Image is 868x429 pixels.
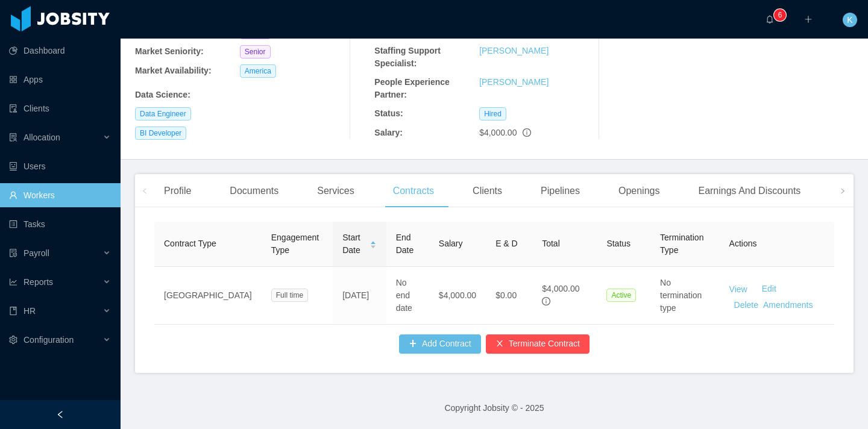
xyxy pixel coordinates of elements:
[9,307,17,315] i: icon: book
[840,188,846,194] i: icon: right
[542,297,550,305] span: info-circle
[778,9,782,21] p: 6
[439,239,463,248] span: Salary
[486,334,590,354] button: icon: closeTerminate Contract
[24,306,36,316] span: HR
[439,290,476,300] span: $4,000.00
[479,107,506,121] span: Hired
[374,77,450,99] b: People Experience Partner:
[24,133,60,142] span: Allocation
[495,239,518,248] span: E & D
[271,289,308,302] span: Full time
[220,174,288,208] div: Documents
[142,188,148,194] i: icon: left
[370,239,377,248] div: Sort
[609,174,670,208] div: Openings
[154,267,262,325] td: [GEOGRAPHIC_DATA]
[660,233,703,255] span: Termination Type
[121,387,868,429] footer: Copyright Jobsity © - 2025
[542,284,579,293] span: $4,000.00
[307,174,363,208] div: Services
[135,66,212,75] b: Market Availability:
[374,108,403,118] b: Status:
[650,267,720,325] td: No termination type
[9,96,111,121] a: icon: auditClients
[479,46,549,55] a: [PERSON_NAME]
[479,128,517,137] span: $4,000.00
[271,233,319,255] span: Engagement Type
[606,289,636,302] span: Active
[164,239,216,248] span: Contract Type
[370,243,376,247] i: icon: caret-down
[9,154,111,178] a: icon: robotUsers
[847,13,852,27] span: K
[531,174,590,208] div: Pipelines
[374,46,441,68] b: Staffing Support Specialist:
[135,127,186,140] span: BI Developer
[370,239,376,243] i: icon: caret-up
[386,267,429,325] td: No end date
[729,284,747,293] a: View
[734,300,758,310] a: Delete
[135,107,191,121] span: Data Engineer
[9,336,17,344] i: icon: setting
[240,64,276,78] span: America
[399,334,481,354] button: icon: plusAdd Contract
[9,278,17,286] i: icon: line-chart
[135,90,190,99] b: Data Science :
[24,335,74,345] span: Configuration
[747,280,786,299] button: Edit
[804,15,813,23] i: icon: plus
[9,249,17,257] i: icon: file-protect
[729,239,757,248] span: Actions
[374,128,403,137] b: Salary:
[766,15,774,23] i: icon: bell
[9,183,111,207] a: icon: userWorkers
[463,174,512,208] div: Clients
[333,267,386,325] td: [DATE]
[9,39,111,63] a: icon: pie-chartDashboard
[24,248,49,258] span: Payroll
[542,239,560,248] span: Total
[24,277,53,287] span: Reports
[396,233,414,255] span: End Date
[774,9,786,21] sup: 6
[154,174,201,208] div: Profile
[688,174,810,208] div: Earnings And Discounts
[9,133,17,142] i: icon: solution
[9,212,111,236] a: icon: profileTasks
[479,77,549,87] a: [PERSON_NAME]
[763,300,813,310] a: Amendments
[135,46,204,56] b: Market Seniority:
[9,67,111,92] a: icon: appstoreApps
[240,45,271,58] span: Senior
[523,128,531,137] span: info-circle
[342,231,364,257] span: Start Date
[383,174,444,208] div: Contracts
[606,239,631,248] span: Status
[762,284,776,293] a: Edit
[495,290,517,300] span: $0.00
